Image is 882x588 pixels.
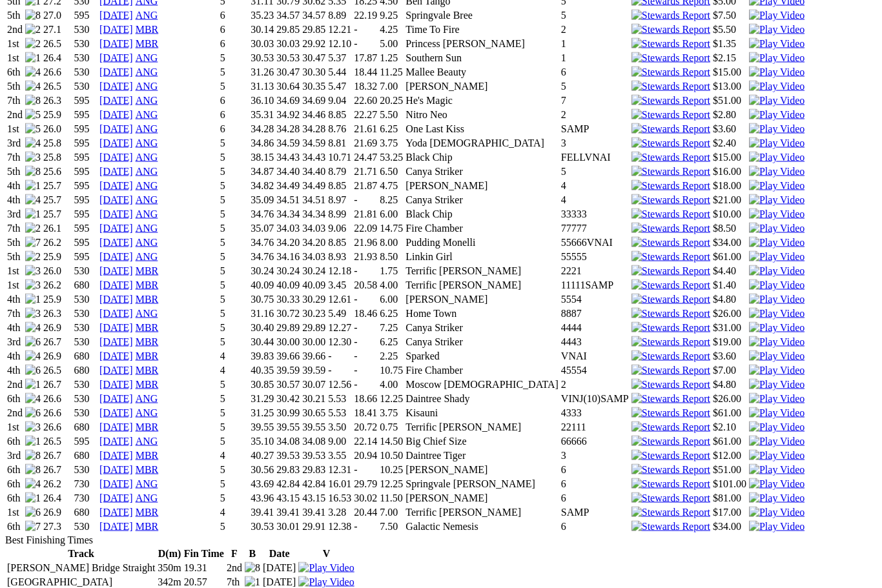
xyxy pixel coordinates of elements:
[749,450,805,461] img: Play Video
[99,336,133,347] a: [DATE]
[631,123,710,135] img: Stewards Report
[631,24,710,35] img: Stewards Report
[327,9,352,22] td: 8.89
[712,9,747,22] td: $7.50
[136,180,158,191] a: ANG
[749,464,805,476] img: Play Video
[749,294,805,305] a: View replay
[25,407,41,419] img: 6
[298,562,354,574] img: Play Video
[136,279,159,290] a: MBR
[631,379,710,390] img: Stewards Report
[25,194,41,206] img: 4
[25,52,41,64] img: 1
[136,223,158,234] a: ANG
[560,9,630,22] td: 5
[136,81,158,92] a: ANG
[99,237,133,248] a: [DATE]
[749,265,805,276] a: View replay
[631,294,710,305] img: Stewards Report
[43,37,72,50] td: 26.5
[25,81,41,92] img: 4
[631,223,710,234] img: Stewards Report
[99,180,133,191] a: [DATE]
[136,464,159,475] a: MBR
[749,180,805,191] a: View replay
[353,52,378,65] td: 17.87
[749,393,805,404] a: View replay
[353,23,378,36] td: -
[220,52,249,65] td: 5
[99,393,133,404] a: [DATE]
[136,194,158,205] a: ANG
[749,10,805,21] a: View replay
[136,208,158,219] a: ANG
[379,52,404,65] td: 1.25
[25,379,41,390] img: 1
[749,251,805,263] img: Play Video
[749,52,805,64] img: Play Video
[25,478,41,490] img: 4
[749,208,805,220] img: Play Video
[631,308,710,319] img: Stewards Report
[302,37,326,50] td: 29.92
[99,38,133,49] a: [DATE]
[749,279,805,290] a: View replay
[25,308,41,319] img: 3
[631,507,710,518] img: Stewards Report
[6,37,23,50] td: 1st
[749,450,805,461] a: View replay
[99,407,133,418] a: [DATE]
[631,194,710,206] img: Stewards Report
[25,450,41,461] img: 8
[136,294,159,305] a: MBR
[749,407,805,419] img: Play Video
[136,450,159,461] a: MBR
[405,9,559,22] td: Springvale Bree
[6,66,23,79] td: 6th
[74,23,98,36] td: 530
[99,194,133,205] a: [DATE]
[136,478,158,489] a: ANG
[74,37,98,50] td: 530
[749,421,805,432] a: View replay
[136,166,158,177] a: ANG
[136,379,159,390] a: MBR
[379,37,404,50] td: 5.00
[749,521,805,532] img: Play Video
[276,52,300,65] td: 30.53
[631,38,710,50] img: Stewards Report
[43,9,72,22] td: 27.0
[749,393,805,405] img: Play Video
[749,52,805,63] a: View replay
[99,52,133,63] a: [DATE]
[631,279,710,291] img: Stewards Report
[749,237,805,248] img: Play Video
[25,24,41,35] img: 2
[405,37,559,50] td: Princess [PERSON_NAME]
[631,251,710,263] img: Stewards Report
[749,123,805,135] img: Play Video
[25,166,41,177] img: 8
[631,521,710,532] img: Stewards Report
[25,279,41,291] img: 3
[25,10,41,21] img: 8
[220,37,249,50] td: 6
[250,37,274,50] td: 30.03
[25,421,41,433] img: 3
[136,393,158,404] a: ANG
[99,265,133,276] a: [DATE]
[560,52,630,65] td: 1
[298,576,354,588] img: Play Video
[250,52,274,65] td: 30.53
[749,109,805,121] img: Play Video
[6,52,23,65] td: 1st
[245,562,260,574] img: 8
[25,223,41,234] img: 2
[749,407,805,418] a: View replay
[25,336,41,348] img: 6
[749,436,805,447] img: Play Video
[749,237,805,248] a: View replay
[99,450,133,461] a: [DATE]
[136,521,159,532] a: MBR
